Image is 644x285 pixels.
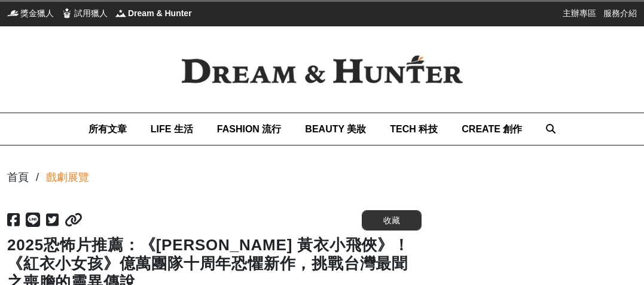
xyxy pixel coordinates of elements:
button: 收藏 [362,210,422,231]
span: Dream & Hunter [128,7,192,19]
span: 獎金獵人 [20,7,54,19]
img: Dream & Hunter [164,38,480,100]
span: 所有文章 [88,124,127,134]
a: FASHION 流行 [217,113,282,145]
span: FASHION 流行 [217,124,282,134]
a: 戲劇展覽 [46,169,89,186]
a: 主辦專區 [563,7,596,19]
span: LIFE 生活 [151,124,193,134]
img: 試用獵人 [61,7,73,19]
a: Dream & HunterDream & Hunter [115,7,192,19]
img: 獎金獵人 [7,7,19,19]
a: 獎金獵人獎金獵人 [7,7,54,19]
div: / [36,169,39,186]
span: BEAUTY 美妝 [305,124,366,134]
a: 所有文章 [88,113,127,145]
a: TECH 科技 [390,113,438,145]
span: TECH 科技 [390,124,438,134]
a: 服務介紹 [603,7,637,19]
a: CREATE 創作 [462,113,522,145]
a: LIFE 生活 [151,113,193,145]
div: 首頁 [7,169,29,186]
a: 試用獵人試用獵人 [61,7,108,19]
a: BEAUTY 美妝 [305,113,366,145]
span: CREATE 創作 [462,124,522,134]
span: 試用獵人 [74,7,108,19]
img: Dream & Hunter [115,7,127,19]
